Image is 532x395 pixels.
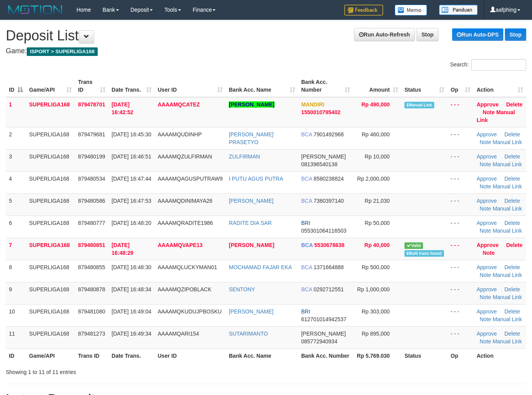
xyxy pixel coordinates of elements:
td: - - - [447,304,473,326]
a: SUTARIMANTO [229,331,268,337]
a: Run Auto-Refresh [354,28,415,41]
a: Delete [504,176,520,182]
span: Copy 1371664888 to clipboard [314,264,344,270]
a: Note [480,205,491,212]
div: Showing 1 to 11 of 11 entries [6,365,216,376]
td: - - - [447,326,473,348]
a: SENTONY [229,286,255,292]
td: SUPERLIGA168 [26,171,75,193]
img: Button%20Memo.svg [395,5,427,16]
span: 879480777 [78,220,105,226]
span: [DATE] 16:48:30 [112,264,151,270]
span: BCA [301,131,312,137]
span: Rp 21,030 [365,198,390,204]
span: Copy 8580238824 to clipboard [314,176,344,182]
td: - - - [447,171,473,193]
span: Manually Linked [404,102,434,108]
span: Copy 081396540138 to clipboard [301,161,337,167]
a: I PUTU AGUS PUTRA [229,176,283,182]
td: SUPERLIGA168 [26,216,75,238]
td: - - - [447,127,473,149]
span: Copy 7380397140 to clipboard [314,198,344,204]
th: Date Trans.: activate to sort column ascending [109,75,155,97]
span: 879481273 [78,331,105,337]
td: SUPERLIGA168 [26,282,75,304]
td: 1 [6,97,26,127]
a: Approve [477,101,499,108]
a: Approve [477,220,497,226]
a: Approve [477,286,497,292]
span: Rp 303,000 [362,308,390,315]
td: SUPERLIGA168 [26,260,75,282]
th: Op: activate to sort column ascending [447,75,473,97]
span: Rp 2,000,000 [357,176,390,182]
span: BCA [301,176,312,182]
td: - - - [447,97,473,127]
span: Valid transaction [404,242,423,249]
a: Note [483,250,495,256]
a: Note [480,338,491,345]
a: Manual Link [492,294,522,300]
a: Approve [477,131,497,137]
a: Delete [504,153,520,160]
td: SUPERLIGA168 [26,97,75,127]
a: Note [480,294,491,300]
a: Stop [505,28,526,41]
a: Note [480,272,491,278]
a: Delete [504,220,520,226]
td: 3 [6,149,26,171]
span: 879479681 [78,131,105,137]
span: AAAAMQDINIMAYA26 [158,198,212,204]
span: AAAAMQZIPOBLACK [158,286,211,292]
span: BCA [301,264,312,270]
td: - - - [447,238,473,260]
a: Delete [504,308,520,315]
span: Rp 490,000 [361,101,390,108]
span: AAAAMQARI154 [158,331,199,337]
td: SUPERLIGA168 [26,149,75,171]
a: Delete [504,264,520,270]
span: [DATE] 16:49:04 [112,308,151,315]
td: - - - [447,149,473,171]
h4: Game: [6,47,526,55]
td: SUPERLIGA168 [26,326,75,348]
th: Game/API: activate to sort column ascending [26,75,75,97]
th: Rp 5.769.030 [353,348,402,363]
span: 879480851 [78,242,105,248]
span: AAAAMQVAPE13 [158,242,203,248]
th: Status [401,348,447,363]
span: [DATE] 16:48:29 [112,242,133,256]
span: Rp 1,000,000 [357,286,390,292]
td: 9 [6,282,26,304]
input: Search: [471,59,526,71]
span: Copy 0292712551 to clipboard [314,286,344,292]
td: - - - [447,282,473,304]
h1: Deposit List [6,28,526,44]
th: Action [473,348,526,363]
a: [PERSON_NAME] [229,242,274,248]
a: Run Auto-DPS [452,28,503,41]
td: 4 [6,171,26,193]
th: Bank Acc. Name: activate to sort column ascending [226,75,298,97]
span: AAAAMQCATEZ [158,101,200,108]
span: AAAAMQKUDUJPBOSKU [158,308,222,315]
label: Search: [450,59,526,71]
a: Manual Link [492,139,522,145]
span: 879480878 [78,286,105,292]
th: Bank Acc. Number [298,348,353,363]
th: Date Trans. [109,348,155,363]
td: SUPERLIGA168 [26,193,75,216]
span: AAAAMQZULFIRMAN [158,153,212,160]
span: Copy 055301064116503 to clipboard [301,228,347,234]
th: ID [6,348,26,363]
td: - - - [447,193,473,216]
span: MANDIRI [301,101,325,108]
th: ID: activate to sort column descending [6,75,26,97]
img: Feedback.jpg [344,5,383,16]
a: Manual Link [477,109,515,123]
a: RADITE DIA SAR [229,220,271,226]
a: Approve [477,198,497,204]
td: SUPERLIGA168 [26,304,75,326]
span: Multiple matching transaction found in bank [404,250,444,257]
a: Approve [477,176,497,182]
